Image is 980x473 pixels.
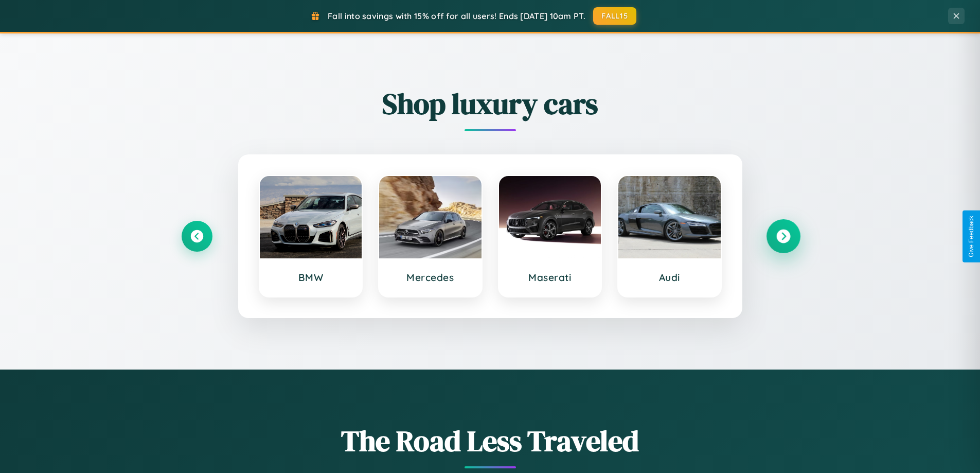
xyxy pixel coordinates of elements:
span: Fall into savings with 15% off for all users! Ends [DATE] 10am PT. [328,11,585,21]
h3: Mercedes [389,271,471,284]
div: Give Feedback [968,216,975,257]
h1: The Road Less Traveled [182,421,799,461]
h3: Audi [629,271,710,284]
h3: Maserati [509,271,591,284]
button: FALL15 [593,7,636,25]
h3: BMW [270,271,352,284]
h2: Shop luxury cars [182,84,799,124]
